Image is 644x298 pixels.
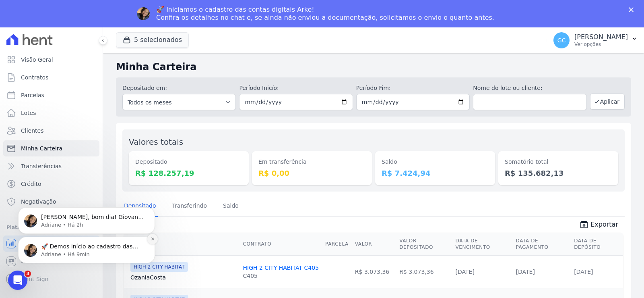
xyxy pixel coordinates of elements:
a: Transferências [3,158,99,174]
a: Contratos [3,69,99,85]
a: [DATE] [516,269,535,275]
a: Visão Geral [3,52,99,68]
div: C405 [243,272,319,280]
th: Parcela [322,233,352,256]
td: R$ 3.073,36 [396,255,452,288]
span: [PERSON_NAME], bom dia! Giovana, é necessário verificar a configuração no contrato. Por favor, qu... [35,58,138,88]
a: OzaniaCosta [130,273,236,281]
button: GC [PERSON_NAME] Ver opções [547,29,644,52]
span: Lotes [21,109,36,117]
h2: Minha Carteira [116,60,631,74]
div: message notification from Adriane, Há 2h. Olá Giovana, bom dia! Giovana, é necessário verificar a... [12,51,149,78]
span: Visão Geral [21,56,53,64]
label: Nome do lote ou cliente: [473,84,586,92]
th: Data de Depósito [571,233,623,256]
iframe: Intercom notifications mensagem [6,156,167,276]
dd: R$ 135.682,13 [505,168,612,179]
img: Profile image for Adriane [137,7,150,20]
a: [DATE] [456,269,475,275]
i: unarchive [579,220,589,229]
a: Clientes [3,123,99,139]
button: Dismiss notification [141,78,152,88]
span: GC [557,38,566,43]
th: Data de Vencimento [452,233,513,256]
p: Message from Adriane, sent Há 9min [35,95,139,102]
dd: R$ 7.424,94 [382,168,489,179]
span: Exportar [590,220,618,229]
a: Conta Hent [3,253,99,269]
dt: Somatório total [505,158,612,166]
p: Ver opções [574,41,628,48]
a: Parcelas [3,87,99,103]
a: Minha Carteira [3,140,99,156]
img: Profile image for Adriane [18,58,31,71]
span: Clientes [21,127,43,135]
label: Valores totais [129,137,183,147]
button: 5 selecionados [116,32,189,48]
a: Saldo [221,196,240,217]
div: 🚀 Iniciamos o cadastro das contas digitais Arke! Confira os detalhes no chat e, se ainda não envi... [156,6,494,22]
dt: Saldo [382,158,489,166]
dd: R$ 128.257,19 [135,168,242,179]
label: Período Inicío: [239,84,353,92]
th: Contrato [239,233,322,256]
p: [PERSON_NAME] [574,33,628,41]
dt: Em transferência [258,158,365,166]
dd: R$ 0,00 [258,168,365,179]
span: Parcelas [21,91,44,99]
span: 3 [25,271,31,277]
div: Fechar [629,7,637,12]
a: Transferindo [171,196,209,217]
a: Negativação [3,194,99,210]
span: 🚀 Demos início ao cadastro das Contas Digitais Arke! Iniciamos a abertura para clientes do modelo... [35,87,137,254]
a: HIGH 2 CITY HABITAT C405 [243,265,319,271]
dt: Depositado [135,158,242,166]
p: Message from Adriane, sent Há 2h [35,65,139,73]
a: [DATE] [574,269,593,275]
iframe: Intercom live chat [8,271,27,290]
a: Recebíveis [3,235,99,252]
th: Valor Depositado [396,233,452,256]
button: Aplicar [590,94,625,110]
a: Crédito [3,176,99,192]
label: Depositado em: [122,85,167,91]
span: Minha Carteira [21,144,62,152]
a: unarchive Exportar [573,220,625,231]
th: Cliente [124,233,239,256]
th: Data de Pagamento [513,233,571,256]
a: Lotes [3,105,99,121]
th: Valor [352,233,396,256]
span: Contratos [21,73,48,81]
td: R$ 3.073,36 [352,255,396,288]
label: Período Fim: [356,84,470,92]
